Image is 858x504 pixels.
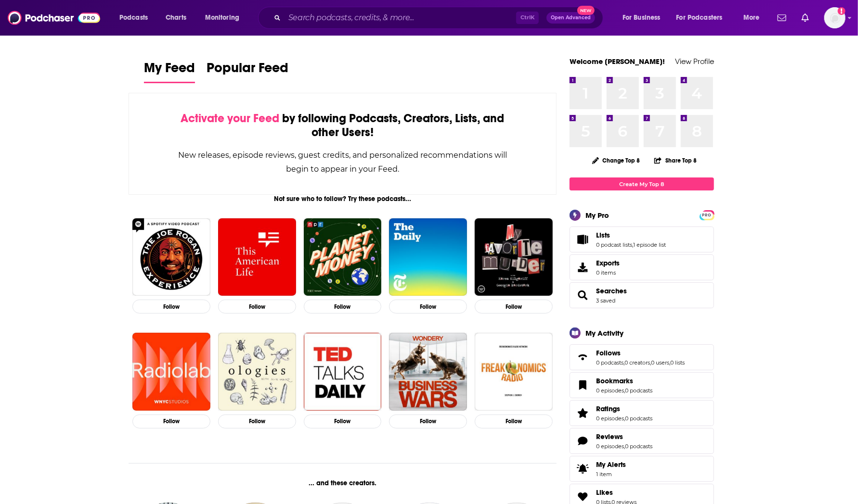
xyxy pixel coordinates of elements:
[132,415,210,428] button: Follow
[573,233,592,246] a: Lists
[596,231,666,239] a: Lists
[596,432,652,441] a: Reviews
[585,211,609,220] div: My Pro
[798,10,813,26] a: Show notifications dropdown
[596,415,624,422] a: 0 episodes
[132,218,210,296] img: The Joe Rogan Experience
[596,241,632,248] a: 0 podcast lists
[119,11,148,25] span: Podcasts
[624,415,625,422] span: ,
[570,372,714,398] span: Bookmarks
[516,12,539,24] span: Ctrl K
[285,10,516,25] input: Search podcasts, credits, & more...
[475,218,553,296] img: My Favorite Murder with Karen Kilgariff and Georgia Hardstark
[596,259,620,267] span: Exports
[570,456,714,482] a: My Alerts
[701,212,713,219] span: PRO
[551,15,591,20] span: Open Advanced
[596,460,626,469] span: My Alerts
[475,333,553,411] img: Freakonomics Radio
[743,11,760,25] span: More
[570,344,714,370] span: Follows
[573,289,592,302] a: Searches
[596,359,624,366] a: 0 podcasts
[132,333,210,411] img: Radiolab
[596,231,610,239] span: Lists
[774,10,790,26] a: Show notifications dropdown
[573,351,592,364] a: Follows
[596,377,633,385] span: Bookmarks
[596,387,624,394] a: 0 episodes
[267,7,612,29] div: Search podcasts, credits, & more...
[475,300,553,314] button: Follow
[177,148,508,176] div: New releases, episode reviews, guest credits, and personalized recommendations will begin to appe...
[701,211,713,218] a: PRO
[8,9,100,27] img: Podchaser - Follow, Share and Rate Podcasts
[596,349,621,357] span: Follows
[624,359,650,366] a: 0 creators
[570,400,714,426] span: Ratings
[389,415,467,428] button: Follow
[651,359,669,366] a: 0 users
[570,254,714,280] a: Exports
[573,406,592,420] a: Ratings
[625,387,652,394] a: 0 podcasts
[218,218,296,296] img: This American Life
[304,333,382,411] img: TED Talks Daily
[596,488,637,497] a: Likes
[389,218,467,296] img: The Daily
[675,57,714,66] a: View Profile
[670,359,685,366] a: 0 lists
[573,261,592,274] span: Exports
[144,60,195,83] a: My Feed
[650,359,651,366] span: ,
[616,10,673,25] button: open menu
[625,415,652,422] a: 0 podcasts
[573,434,592,448] a: Reviews
[625,443,652,450] a: 0 podcasts
[389,333,467,411] img: Business Wars
[824,7,845,28] img: User Profile
[623,11,661,25] span: For Business
[198,10,252,25] button: open menu
[596,404,652,413] a: Ratings
[389,300,467,314] button: Follow
[596,443,624,450] a: 0 episodes
[570,177,714,190] a: Create My Top 8
[585,328,624,338] div: My Activity
[475,415,553,428] button: Follow
[596,432,623,441] span: Reviews
[838,7,845,15] svg: Add a profile image
[633,241,666,248] a: 1 episode list
[113,10,160,25] button: open menu
[218,333,296,411] img: Ologies with Alie Ward
[129,195,557,203] div: Not sure who to follow? Try these podcasts...
[132,300,210,314] button: Follow
[596,349,685,357] a: Follows
[737,10,772,25] button: open menu
[181,111,279,126] span: Activate your Feed
[573,462,592,476] span: My Alerts
[596,377,652,385] a: Bookmarks
[573,490,592,504] a: Likes
[570,57,665,66] a: Welcome [PERSON_NAME]!
[304,218,382,296] img: Planet Money
[570,428,714,454] span: Reviews
[570,227,714,252] span: Lists
[624,443,625,450] span: ,
[573,378,592,392] a: Bookmarks
[596,287,627,295] span: Searches
[546,12,595,24] button: Open AdvancedNew
[676,11,723,25] span: For Podcasters
[166,11,186,25] span: Charts
[144,60,195,82] span: My Feed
